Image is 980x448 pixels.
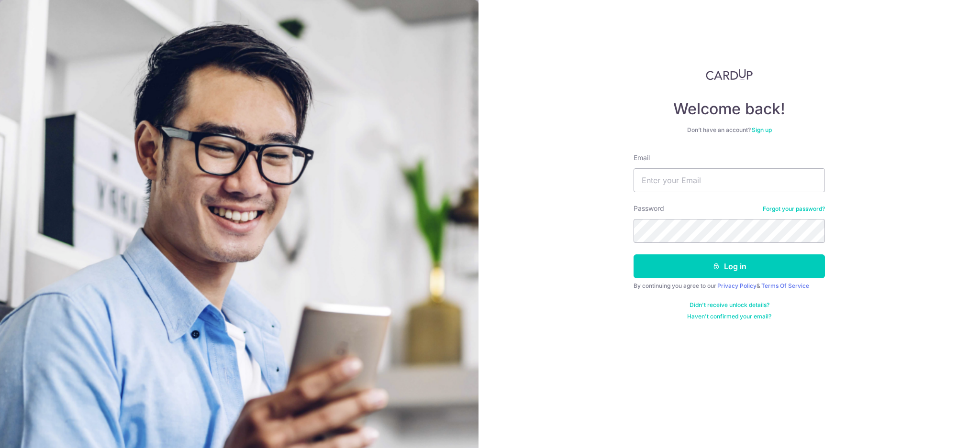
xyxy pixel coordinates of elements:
a: Didn't receive unlock details? [690,301,769,309]
div: Don’t have an account? [634,126,825,134]
label: Email [634,153,650,163]
input: Enter your Email [634,168,825,192]
h4: Welcome back! [634,99,825,119]
div: By continuing you agree to our & [634,282,825,290]
a: Privacy Policy [717,282,757,289]
a: Sign up [752,126,772,133]
a: Haven't confirmed your email? [687,313,771,320]
label: Password [634,204,664,213]
a: Terms Of Service [761,282,809,289]
a: Forgot your password? [763,205,825,213]
img: CardUp Logo [706,69,753,80]
button: Log in [634,254,825,278]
